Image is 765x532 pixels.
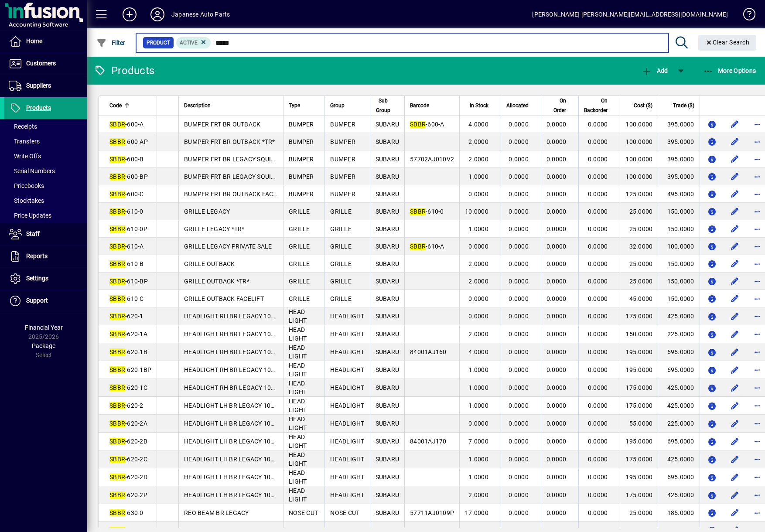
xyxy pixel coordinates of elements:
span: Allocated [506,101,529,110]
span: 0.0000 [546,121,567,128]
span: 0.0000 [546,331,567,338]
a: Reports [4,246,87,267]
mat-chip: Activation Status: Active [176,37,211,48]
td: 25.0000 [620,203,658,220]
span: -620-1A [109,331,147,338]
span: HEADLIGHT [330,331,364,338]
span: SUBARU [376,260,400,267]
button: More options [751,309,765,323]
button: More options [751,152,765,166]
td: 150.0000 [658,255,699,273]
td: 150.0000 [658,290,699,307]
span: 0.0000 [588,295,608,302]
em: SBBR [109,225,125,232]
button: More options [751,274,765,288]
button: More options [751,416,765,430]
span: 0.0000 [588,243,608,250]
button: Clear [698,35,757,51]
span: HEAD LIGHT [289,308,307,324]
button: More options [751,452,765,466]
span: SUBARU [376,156,400,163]
span: 0.0000 [588,225,608,232]
td: 150.0000 [658,220,699,238]
button: Profile [143,7,171,22]
a: Customers [4,53,87,75]
span: SUBARU [376,278,400,285]
span: GRILLE [330,208,352,215]
span: 0.0000 [546,138,567,145]
span: SUBARU [376,138,400,145]
button: More options [751,187,765,201]
span: SUBARU [376,225,400,232]
span: On Order [546,96,567,115]
span: 4.0000 [468,121,488,128]
span: 0.0000 [588,348,608,355]
button: Add [116,7,143,22]
span: 1.0000 [468,173,488,180]
span: 84001AJ160 [410,348,447,355]
span: -600-B [109,156,144,163]
span: SUBARU [376,243,400,250]
button: More Options [701,63,758,78]
span: HEAD LIGHT [289,344,307,360]
span: 0.0000 [546,156,567,163]
em: SBBR [109,278,125,285]
button: More options [751,257,765,271]
button: Edit [728,170,742,184]
em: SBBR [109,191,125,198]
button: More options [751,363,765,377]
a: Receipts [4,119,87,134]
span: -600-AP [109,138,148,145]
span: SUBARU [376,348,400,355]
span: -610-0 [410,208,444,215]
span: HEADLIGHT RH BR LEGACY 100-20061 HID DARK *TR* [184,366,338,373]
span: GRILLE [330,243,352,250]
span: Support [26,297,48,304]
td: 695.0000 [658,343,699,361]
span: GRILLE [289,208,310,215]
span: BUMPER FRT BR OUTBACK [184,121,260,128]
span: Products [26,104,51,111]
span: BUMPER [330,121,355,128]
span: HEADLIGHT [330,313,364,320]
span: 0.0000 [588,208,608,215]
span: 2.0000 [468,260,488,267]
span: Code [109,101,122,110]
span: 4.0000 [468,348,488,355]
span: 0.0000 [546,225,567,232]
div: Sub Group [376,96,400,115]
span: 0.0000 [588,191,608,198]
span: HEAD LIGHT [289,326,307,342]
span: GRILLE [289,278,310,285]
span: BUMPER [330,138,355,145]
span: GRILLE LEGACY PRIVATE SALE [184,243,272,250]
a: Settings [4,268,87,290]
em: SBBR [109,295,125,302]
span: 0.0000 [509,313,529,320]
span: Home [26,38,42,44]
button: Edit [728,257,742,271]
span: -610-B [109,260,144,267]
em: SBBR [410,121,426,128]
div: Type [289,101,319,110]
span: 2.0000 [468,331,488,338]
span: GRILLE LEGACY *TR* [184,225,245,232]
td: 150.0000 [658,273,699,290]
span: 0.0000 [588,138,608,145]
td: 425.0000 [658,307,699,325]
span: Description [184,101,211,110]
span: Cost ($) [634,101,652,110]
button: More options [751,170,765,184]
div: Barcode [410,101,454,110]
a: Transfers [4,134,87,149]
td: 25.0000 [620,255,658,273]
span: SUBARU [376,208,400,215]
span: 0.0000 [546,173,567,180]
td: 100.0000 [658,238,699,255]
span: -610-A [410,243,444,250]
span: 10.0000 [465,208,488,215]
span: HEADLIGHT RH BR LEGACY 100-20062 NON HID MANUAL [184,331,348,338]
a: Knowledge Base [737,2,754,30]
em: SBBR [109,331,125,338]
button: Edit [728,135,742,149]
